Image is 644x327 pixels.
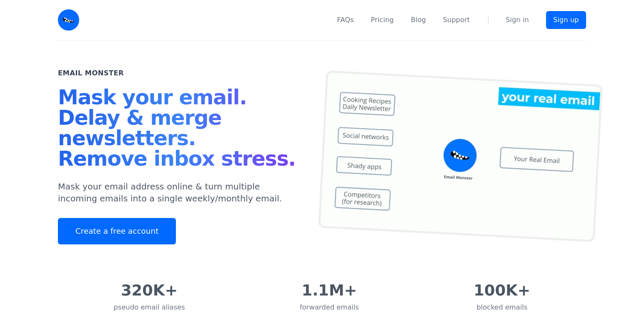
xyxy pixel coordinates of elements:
[58,218,176,244] a: Create a free account
[474,282,530,299] div: 100K+
[337,15,354,25] a: FAQs
[474,302,530,313] div: blocked emails
[300,282,359,299] div: 1.1M+
[114,302,185,313] div: pseudo email aliases
[411,15,426,25] a: Blog
[546,11,586,29] a: Sign up
[371,15,394,25] a: Pricing
[58,9,79,31] img: Email Monster
[58,87,302,172] h1: Mask your email. Delay & merge newsletters. Remove inbox stress.
[58,68,124,78] h2: Email Monster
[506,15,529,25] a: Sign in
[58,181,302,204] p: Mask your email address online & turn multiple incoming emails into a single weekly/monthly email.
[114,282,185,299] div: 320K+
[443,15,470,25] a: Support
[318,70,603,242] img: temp mail, free temporary mail, Temporary Email
[300,302,359,313] div: forwarded emails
